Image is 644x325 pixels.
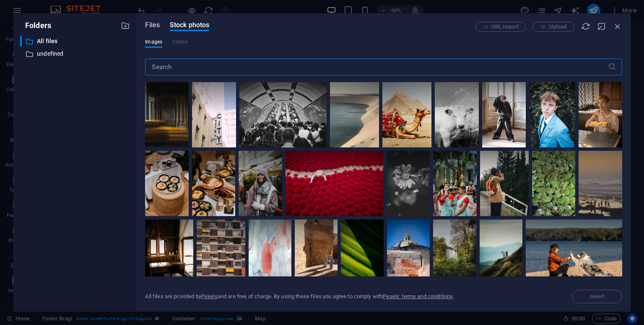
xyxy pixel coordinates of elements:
[581,22,590,31] i: Reload
[145,59,608,75] input: Search
[572,290,622,303] span: Select a file first
[145,20,160,30] span: Files
[145,37,162,47] span: Images
[201,293,218,299] a: Pexels
[172,37,188,47] span: This file type is not supported by this element
[145,293,454,300] div: All files are provided by and are free of charge. By using these files you agree to comply with .
[170,20,209,30] span: Stock photos
[121,21,130,30] i: Create new folder
[613,22,622,31] i: Close
[20,20,51,31] p: Folders
[37,49,115,59] p: undefined
[20,36,22,46] div: ​
[597,22,606,31] i: Minimize
[383,293,453,299] a: Pexels’ terms and conditions
[37,36,115,46] p: All files
[20,49,130,59] div: undefined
